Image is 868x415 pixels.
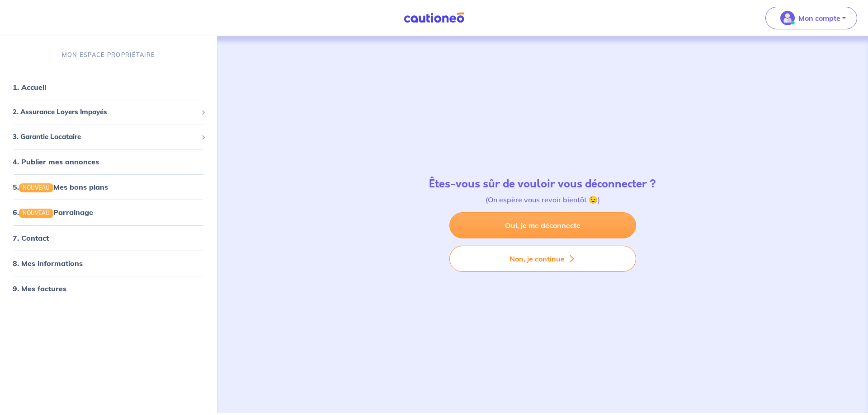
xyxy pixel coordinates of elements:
[449,212,636,238] a: Oui, je me déconnecte
[4,78,213,96] div: 1. Accueil
[429,194,656,205] p: (On espère vous revoir bientôt 😉)
[4,153,213,171] div: 4. Publier mes annonces
[13,107,198,117] span: 2. Assurance Loyers Impayés
[798,13,840,23] p: Mon compte
[765,7,857,29] button: illu_account_valid_menu.svgMon compte
[4,228,213,247] div: 7. Contact
[4,203,213,221] div: 6.NOUVEAUParrainage
[13,182,108,191] a: 5.NOUVEAUMes bons plans
[449,246,636,272] button: Non, je continue
[780,11,795,25] img: illu_account_valid_menu.svg
[4,103,213,121] div: 2. Assurance Loyers Impayés
[4,279,213,297] div: 9. Mes factures
[13,208,93,217] a: 6.NOUVEAUParrainage
[13,83,46,92] a: 1. Accueil
[13,132,198,142] span: 3. Garantie Locataire
[13,284,66,293] a: 9. Mes factures
[13,258,83,267] a: 8. Mes informations
[4,178,213,196] div: 5.NOUVEAUMes bons plans
[13,157,99,166] a: 4. Publier mes annonces
[429,177,656,191] h4: Êtes-vous sûr de vouloir vous déconnecter ?
[62,51,155,59] p: MON ESPACE PROPRIÉTAIRE
[4,254,213,272] div: 8. Mes informations
[400,12,468,23] img: Cautioneo
[13,233,49,242] a: 7. Contact
[4,128,213,146] div: 3. Garantie Locataire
